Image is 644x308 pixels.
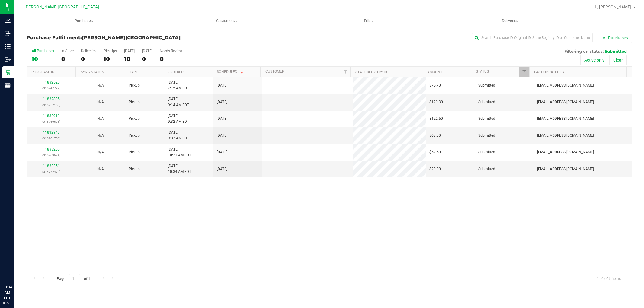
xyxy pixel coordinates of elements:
[217,133,227,138] span: [DATE]
[81,70,104,74] a: Sync Status
[217,99,227,105] span: [DATE]
[97,166,104,172] button: N/A
[5,17,11,24] inline-svg: Analytics
[129,133,140,138] span: Pickup
[129,70,138,74] a: Type
[156,14,298,27] a: Customers
[124,56,135,62] div: 10
[30,102,72,108] p: (316757150)
[298,18,439,24] span: Tills
[124,49,135,53] div: [DATE]
[5,30,11,37] inline-svg: Inbound
[5,82,11,88] inline-svg: Reports
[478,133,495,138] span: Submitted
[27,35,228,40] h3: Purchase Fulfillment:
[160,49,182,53] div: Needs Review
[537,149,594,155] span: [EMAIL_ADDRESS][DOMAIN_NAME]
[478,116,495,122] span: Submitted
[61,49,74,53] div: In Store
[160,56,182,62] div: 0
[30,152,72,158] p: (316769674)
[340,67,350,77] a: Filter
[168,113,189,125] span: [DATE] 9:32 AM EDT
[97,100,104,104] span: Not Applicable
[439,14,581,27] a: Deliveries
[30,169,72,175] p: (316772473)
[537,83,594,88] span: [EMAIL_ADDRESS][DOMAIN_NAME]
[298,14,439,27] a: Tills
[81,49,96,53] div: Deliveries
[265,69,284,74] a: Customer
[564,49,604,54] span: Filtering on status:
[30,85,72,91] p: (316747792)
[605,49,627,54] span: Submitted
[104,49,117,53] div: PickUps
[32,56,54,62] div: 10
[429,116,443,122] span: $122.50
[537,133,594,138] span: [EMAIL_ADDRESS][DOMAIN_NAME]
[31,70,54,74] a: Purchase ID
[43,114,60,118] a: 11832919
[30,119,72,125] p: (316760605)
[472,33,593,42] input: Search Purchase ID, Original ID, State Registry ID or Customer Name...
[32,49,54,53] div: All Purchases
[429,149,441,155] span: $52.50
[476,69,489,74] a: Status
[104,56,117,62] div: 10
[43,147,60,151] a: 11833260
[82,35,181,40] span: [PERSON_NAME][GEOGRAPHIC_DATA]
[97,150,104,154] span: Not Applicable
[217,70,244,74] a: Scheduled
[429,83,441,88] span: $75.70
[24,5,99,10] span: [PERSON_NAME][GEOGRAPHIC_DATA]
[97,167,104,171] span: Not Applicable
[537,166,594,172] span: [EMAIL_ADDRESS][DOMAIN_NAME]
[69,274,80,283] input: 1
[142,49,152,53] div: [DATE]
[97,116,104,121] span: Not Applicable
[97,116,104,122] button: N/A
[129,83,140,88] span: Pickup
[534,70,565,74] a: Last Updated By
[168,163,191,175] span: [DATE] 10:34 AM EDT
[168,96,189,108] span: [DATE] 9:14 AM EDT
[81,56,96,62] div: 0
[537,116,594,122] span: [EMAIL_ADDRESS][DOMAIN_NAME]
[43,97,60,101] a: 11832805
[494,18,527,24] span: Deliveries
[355,70,387,74] a: State Registry ID
[97,133,104,138] button: N/A
[5,56,11,62] inline-svg: Outbound
[129,99,140,105] span: Pickup
[429,99,443,105] span: $120.30
[429,133,441,138] span: $68.00
[14,18,156,24] span: Purchases
[129,116,140,122] span: Pickup
[609,55,627,65] button: Clear
[217,149,227,155] span: [DATE]
[97,133,104,138] span: Not Applicable
[52,274,95,283] span: Page of 1
[3,284,12,301] p: 10:34 AM EDT
[5,43,11,49] inline-svg: Inventory
[6,260,24,278] iframe: Resource center
[168,147,191,158] span: [DATE] 10:21 AM EDT
[129,166,140,172] span: Pickup
[43,80,60,84] a: 11832520
[61,56,74,62] div: 0
[97,83,104,88] button: N/A
[168,130,189,141] span: [DATE] 9:37 AM EDT
[97,83,104,87] span: Not Applicable
[97,149,104,155] button: N/A
[3,301,12,305] p: 08/23
[599,33,632,43] button: All Purchases
[427,70,442,74] a: Amount
[537,99,594,105] span: [EMAIL_ADDRESS][DOMAIN_NAME]
[43,164,60,168] a: 11833351
[429,166,441,172] span: $20.00
[156,18,297,24] span: Customers
[478,166,495,172] span: Submitted
[43,130,60,135] a: 11832947
[593,5,633,9] span: Hi, [PERSON_NAME]!
[478,99,495,105] span: Submitted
